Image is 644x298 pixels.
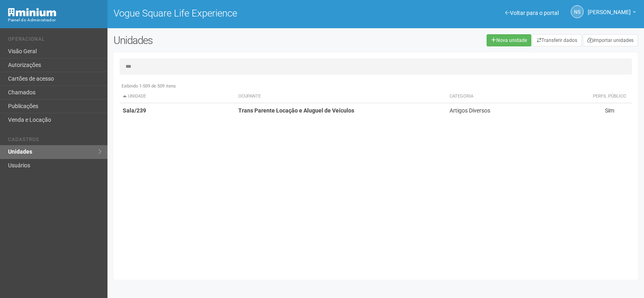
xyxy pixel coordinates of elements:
[8,137,101,145] li: Cadastros
[8,36,101,45] li: Operacional
[505,10,559,16] a: Voltar para o portal
[114,8,370,19] h1: Vogue Square Life Experience
[588,1,631,15] span: Nicolle Silva
[120,83,632,90] div: Exibindo 1-509 de 509 itens
[8,17,101,24] div: Painel do Administrador
[446,90,587,103] th: Categoria: activate to sort column ascending
[583,34,638,46] a: Importar unidades
[588,10,636,17] a: [PERSON_NAME]
[235,90,446,103] th: Ocupante: activate to sort column ascending
[114,34,325,46] h2: Unidades
[487,34,531,46] a: Nova unidade
[123,107,146,114] strong: Sala/239
[238,107,354,114] strong: Trans Parente Locação e Aluguel de Veículos
[446,103,587,118] td: Artigos Diversos
[571,5,584,18] a: NS
[8,8,56,17] img: Minium
[587,90,632,103] th: Perfil público: activate to sort column ascending
[533,34,582,46] a: Transferir dados
[120,90,235,103] th: Unidade: activate to sort column descending
[605,107,614,114] span: Sim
